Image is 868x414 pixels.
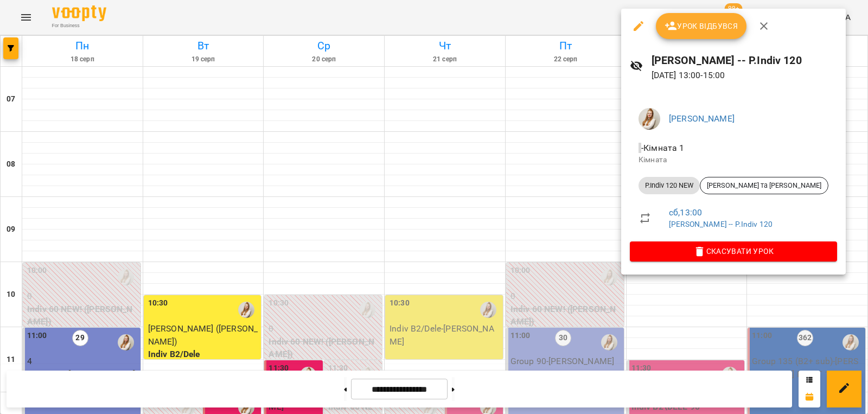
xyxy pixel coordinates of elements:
h6: [PERSON_NAME] -- P.Indiv 120 [652,52,837,69]
p: [DATE] 13:00 - 15:00 [652,69,837,82]
span: - Кімната 1 [639,143,687,153]
a: сб , 13:00 [669,207,702,218]
button: Скасувати Урок [630,241,837,261]
a: [PERSON_NAME] [669,113,735,124]
button: Урок відбувся [656,13,747,39]
img: db46d55e6fdf8c79d257263fe8ff9f52.jpeg [639,108,660,130]
div: [PERSON_NAME] та [PERSON_NAME] [700,177,828,194]
a: [PERSON_NAME] -- P.Indiv 120 [669,220,773,228]
span: P.Indiv 120 NEW [639,181,700,190]
span: [PERSON_NAME] та [PERSON_NAME] [700,181,828,190]
span: Скасувати Урок [639,245,828,258]
span: Урок відбувся [665,20,738,33]
p: Кімната [639,155,828,165]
